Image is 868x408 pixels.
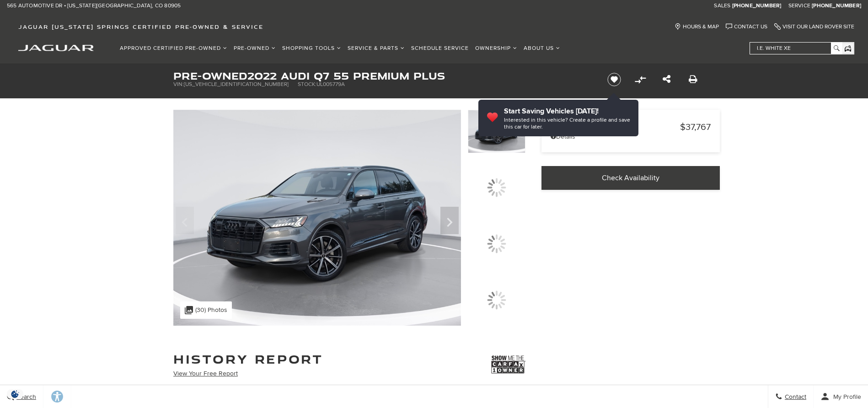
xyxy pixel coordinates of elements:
span: UL005779A [316,81,345,88]
a: Check Availability [541,166,720,190]
span: [US_VEHICLE_IDENTIFICATION_NUMBER] [184,81,289,88]
a: [PHONE_NUMBER] [732,2,782,10]
span: My Profile [830,393,861,401]
a: View Your Free Report [173,370,238,377]
img: Used 2022 Gray Metallic Audi 55 Premium Plus image 1 [173,110,461,326]
a: Share this Pre-Owned 2022 Audi Q7 55 Premium Plus [663,74,670,85]
a: Market Price $37,767 [551,122,711,133]
img: Show me the Carfax [491,353,525,376]
a: Hours & Map [675,23,719,30]
a: Ownership [472,40,520,56]
a: Approved Certified Pre-Owned [117,40,230,56]
a: Jaguar [US_STATE] Springs Certified Pre-Owned & Service [14,23,268,30]
img: Opt-Out Icon [5,389,26,399]
a: 565 Automotive Dr • [US_STATE][GEOGRAPHIC_DATA], CO 80905 [7,2,181,10]
nav: Main Navigation [117,40,563,56]
a: [PHONE_NUMBER] [812,2,861,10]
section: Click to Open Cookie Consent Modal [5,389,26,399]
span: $37,767 [680,122,711,133]
a: About Us [520,40,563,56]
a: Details [551,133,711,140]
img: Used 2022 Gray Metallic Audi 55 Premium Plus image 1 [468,110,525,153]
strong: Pre-Owned [173,69,247,83]
span: VIN: [173,81,184,88]
span: Jaguar [US_STATE] Springs Certified Pre-Owned & Service [18,23,263,30]
a: Pre-Owned [230,40,279,56]
img: Jaguar [18,45,94,51]
span: Check Availability [602,173,659,183]
a: Contact Us [726,23,767,30]
span: Sales [714,2,730,9]
div: Next [440,207,459,234]
a: Visit Our Land Rover Site [774,23,854,30]
button: Save vehicle [604,72,624,87]
a: Schedule Service [408,40,472,56]
span: Service [788,2,810,9]
input: i.e. White XE [750,43,841,54]
button: Compare vehicle [633,73,647,86]
a: Service & Parts [344,40,408,56]
a: jaguar [18,43,94,51]
h2: History Report [173,353,323,365]
span: Stock: [298,81,316,88]
div: (30) Photos [180,301,232,319]
span: Market Price [551,123,680,132]
button: Open user profile menu [814,385,868,408]
span: Contact [782,393,806,401]
h1: 2022 Audi Q7 55 Premium Plus [173,71,592,81]
a: Shopping Tools [279,40,344,56]
a: Print this Pre-Owned 2022 Audi Q7 55 Premium Plus [689,74,697,85]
